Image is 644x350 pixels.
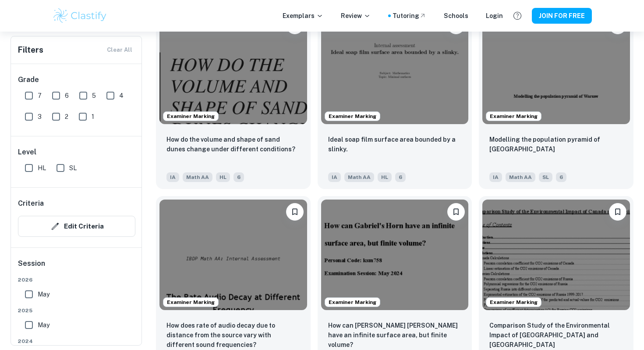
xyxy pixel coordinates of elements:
[321,200,469,310] img: Math AA IA example thumbnail: How can Gabriel's Horn have an infinite
[18,258,135,276] h6: Session
[18,276,135,284] span: 2026
[321,13,469,124] img: Math AA IA example thumbnail: Ideal soap film surface area bounded by
[38,91,42,100] span: 7
[486,11,503,21] a: Login
[318,10,472,189] a: Examiner MarkingPlease log in to bookmark exemplarsIdeal soap film surface area bounded by a slin...
[65,112,68,121] span: 2
[234,172,244,182] span: 6
[69,163,77,173] span: SL
[341,11,371,21] p: Review
[52,7,108,25] img: Clastify logo
[18,307,135,314] span: 2025
[447,203,465,221] button: Please log in to bookmark exemplars
[38,320,50,330] span: May
[486,112,541,120] span: Examiner Marking
[65,91,69,100] span: 6
[18,147,135,157] h6: Level
[344,172,374,182] span: Math AA
[378,172,392,182] span: HL
[444,11,468,21] a: Schools
[393,11,426,21] a: Tutoring
[479,10,633,189] a: Examiner MarkingPlease log in to bookmark exemplarsModelling the population pyramid of WarsawIAMa...
[482,13,630,124] img: Math AA IA example thumbnail: Modelling the population pyramid of Wars
[163,112,218,120] span: Examiner Marking
[506,172,535,182] span: Math AA
[18,198,44,209] h6: Criteria
[159,13,307,124] img: Math AA IA example thumbnail: How do the volume and shape of sand dune
[38,163,46,173] span: HL
[556,172,566,182] span: 6
[489,135,623,154] p: Modelling the population pyramid of Warsaw
[395,172,406,182] span: 6
[159,200,307,310] img: Math AA IA example thumbnail: How does rate of audio decay due to dist
[328,321,462,350] p: How can Gabriel's Horn have an infinite surface area, but finite volume?
[183,172,212,182] span: Math AA
[489,172,502,182] span: IA
[325,298,380,306] span: Examiner Marking
[328,172,341,182] span: IA
[489,321,623,350] p: Comparison Study of the Environmental Impact of Canada and Russia
[286,203,304,221] button: Please log in to bookmark exemplars
[166,135,300,154] p: How do the volume and shape of sand dunes change under different conditions?
[18,337,135,345] span: 2024
[166,172,179,182] span: IA
[609,203,626,221] button: Please log in to bookmark exemplars
[283,11,323,21] p: Exemplars
[163,298,218,306] span: Examiner Marking
[18,44,43,56] h6: Filters
[486,298,541,306] span: Examiner Marking
[92,112,94,121] span: 1
[532,8,592,24] button: JOIN FOR FREE
[510,8,525,23] button: Help and Feedback
[328,135,462,154] p: Ideal soap film surface area bounded by a slinky.
[38,112,42,121] span: 3
[18,216,135,237] button: Edit Criteria
[482,200,630,310] img: Math AA IA example thumbnail: Comparison Study of the Environmental Im
[156,10,311,189] a: Examiner MarkingPlease log in to bookmark exemplarsHow do the volume and shape of sand dunes chan...
[166,321,300,350] p: How does rate of audio decay due to distance from the source vary with different sound frequencies?
[119,91,124,100] span: 4
[38,289,50,299] span: May
[325,112,380,120] span: Examiner Marking
[216,172,230,182] span: HL
[92,91,96,100] span: 5
[539,172,552,182] span: SL
[18,75,135,85] h6: Grade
